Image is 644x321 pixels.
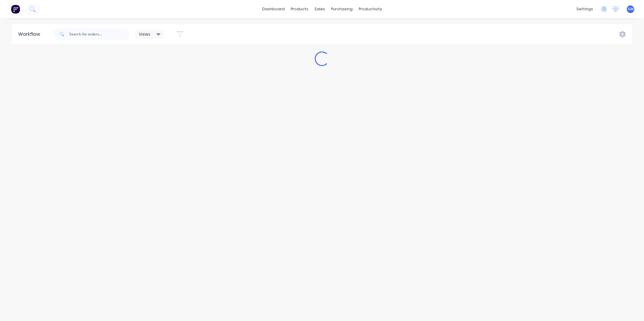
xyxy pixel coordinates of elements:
[328,5,356,14] div: purchasing
[573,5,596,14] div: settings
[628,6,634,12] span: GM
[69,28,129,40] input: Search for orders...
[11,5,20,14] img: Factory
[18,31,43,38] div: Workflow
[311,5,328,14] div: sales
[259,5,288,14] a: dashboard
[139,31,150,37] span: Views
[288,5,311,14] div: products
[356,5,385,14] div: productivity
